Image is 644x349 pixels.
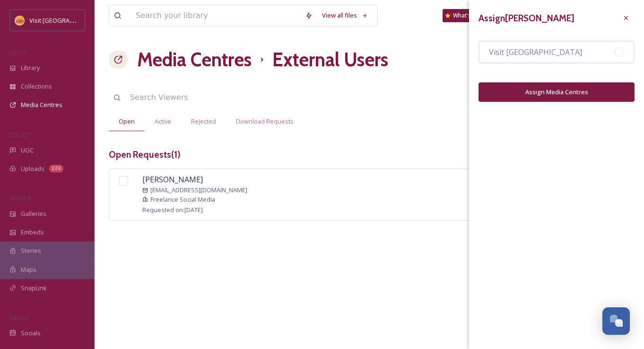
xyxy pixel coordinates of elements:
button: Assign Media Centres [479,82,635,102]
span: Library [21,63,40,72]
a: What's New [443,9,490,22]
span: Visit [GEOGRAPHIC_DATA] [489,46,582,58]
span: Download Requests [236,117,294,126]
button: Open Chat [602,307,630,335]
span: Active [155,117,171,126]
span: COLLECT [9,131,30,138]
span: Uploads [21,164,44,173]
span: Requested on: [DATE] [142,206,203,214]
span: Media Centres [21,100,62,109]
div: 224 [49,165,63,172]
span: Stories [21,246,41,255]
span: Rejected [191,117,216,126]
span: [PERSON_NAME] [142,174,203,185]
h3: Open Requests ( 1 ) [109,148,181,161]
span: [EMAIL_ADDRESS][DOMAIN_NAME] [150,186,247,195]
span: UGC [21,146,34,155]
span: Freelance Social Media [150,195,215,204]
h3: Assign [PERSON_NAME] [479,11,574,25]
span: Embeds [21,228,44,237]
span: MEDIA [9,49,26,56]
span: WIDGETS [9,195,31,202]
span: SOCIALS [9,314,28,321]
span: Visit [GEOGRAPHIC_DATA] [29,16,103,25]
span: Open [119,117,135,126]
a: View all files [317,6,373,25]
span: Galleries [21,209,46,218]
img: Square%20Social%20Visit%20Lodi.png [15,16,25,25]
span: SnapLink [21,284,47,293]
input: Search Viewers [125,87,345,108]
a: Media Centres [137,45,252,74]
h1: External Users [272,45,388,74]
span: Collections [21,82,52,91]
span: Socials [21,329,41,338]
input: Search your library [131,5,300,26]
span: Maps [21,265,36,274]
